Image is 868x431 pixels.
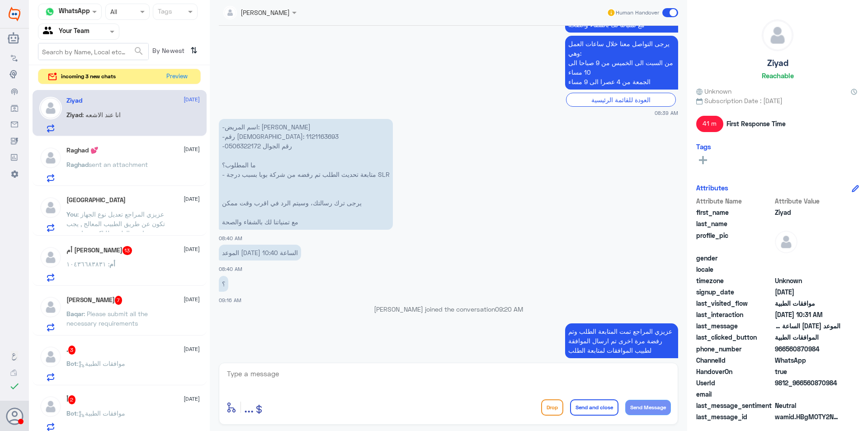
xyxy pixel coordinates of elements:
i: ⇅ [190,43,198,58]
span: last_message [696,321,773,331]
span: search [133,46,144,57]
button: Preview [162,69,191,84]
span: 7 [115,296,123,305]
span: Baqar [66,310,84,317]
p: 13/10/2025, 8:40 AM [219,119,393,230]
h5: Baqar Ali Khan [66,296,123,305]
span: sent an attachment [89,161,148,168]
h6: Attributes [696,184,728,192]
span: timezone [696,276,773,285]
span: By Newest [149,43,187,61]
span: signup_date [696,287,773,297]
img: defaultAdmin.png [39,246,62,269]
span: last_message_sentiment [696,401,773,410]
span: الموعد اليوم الساعة 10:40 [775,321,840,331]
span: ChannelId [696,355,773,365]
span: profile_pic [696,231,773,251]
h5: . [66,346,76,355]
span: 13 [123,246,132,255]
span: Attribute Name [696,196,773,206]
span: gender [696,253,773,263]
img: defaultAdmin.png [39,346,62,368]
span: 2 [68,395,76,404]
span: Attribute Value [775,196,840,206]
button: Avatar [6,407,23,425]
img: defaultAdmin.png [39,395,62,418]
button: search [133,44,144,59]
span: HandoverOn [696,367,773,376]
span: 08:40 AM [219,235,242,241]
div: Tags [156,6,172,18]
span: [DATE] [184,245,200,253]
span: الموافقات الطبية [775,332,840,342]
span: 966560870984 [775,344,840,354]
span: 2025-10-13T05:39:19.088Z [775,287,840,297]
div: العودة للقائمة الرئيسية [566,93,676,107]
h5: Raghad 💕 [66,147,98,154]
span: : انا عند الاشعه [82,111,121,118]
i: check [9,381,20,392]
span: Unknown [696,86,731,96]
span: last_visited_flow [696,298,773,308]
button: Send Message [625,400,671,415]
span: [DATE] [184,295,200,303]
img: defaultAdmin.png [39,147,62,169]
span: Ziyad [775,208,840,217]
span: incoming 3 new chats [61,72,116,81]
img: defaultAdmin.png [775,231,797,253]
img: defaultAdmin.png [762,20,793,51]
span: locale [696,265,773,274]
span: phone_number [696,344,773,354]
img: defaultAdmin.png [39,196,62,219]
h5: أ [66,395,76,404]
span: 08:40 AM [219,266,242,272]
span: : موافقات الطبية [77,360,125,367]
span: Bot [66,409,77,417]
p: 13/10/2025, 8:39 AM [565,36,678,90]
span: Raghad [66,161,89,168]
span: 08:39 AM [655,109,678,117]
span: last_name [696,219,773,228]
span: You [66,210,77,218]
span: [DATE] [184,145,200,153]
span: UserId [696,378,773,388]
p: 13/10/2025, 9:16 AM [219,276,228,292]
span: 2 [775,355,840,365]
span: موافقات الطبية [775,298,840,308]
span: First Response Time [726,119,786,128]
img: yourTeam.svg [43,25,57,38]
span: Unknown [775,276,840,285]
span: [DATE] [184,345,200,353]
span: null [775,253,840,263]
h5: Turki [66,196,126,204]
span: 3 [68,346,76,355]
span: Bot [66,360,77,367]
span: null [775,389,840,399]
span: : ١٠٤٣٦٦٨٣٨٣١ [66,260,109,268]
p: [PERSON_NAME] joined the conversation [219,304,678,314]
span: : موافقات الطبية [77,409,125,417]
span: : Please submit all the necessary requirements [66,310,148,327]
span: Subscription Date : [DATE] [696,96,859,105]
span: Ziyad [66,111,82,118]
button: Send and close [570,399,618,416]
span: [DATE] [184,195,200,203]
span: : عزيزي المراجع تعديل نوع الجهاز تكون عن طريق الطبيب المعالج , يجب مراجعة الطبيب للتاكد من ان نوع... [66,210,165,256]
span: 9812_966560870984 [775,378,840,388]
span: wamid.HBgMOTY2NTYwODcwOTg0FQIAEhgUM0FDQTY1MDk5NEJEOEM3MzY0MTgA [775,412,840,422]
h5: Ziyad [767,58,788,68]
span: 09:16 AM [219,297,241,303]
span: last_message_id [696,412,773,422]
h6: Tags [696,142,711,151]
span: [DATE] [184,395,200,403]
img: Widebot Logo [9,7,20,21]
button: Drop [541,399,563,416]
img: defaultAdmin.png [39,97,62,119]
span: last_interaction [696,310,773,319]
p: 13/10/2025, 8:40 AM [219,245,301,260]
h6: Reachable [762,71,794,80]
button: ... [244,397,254,417]
span: 09:20 AM [495,305,523,313]
span: أم [109,260,115,268]
span: ... [244,399,254,415]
